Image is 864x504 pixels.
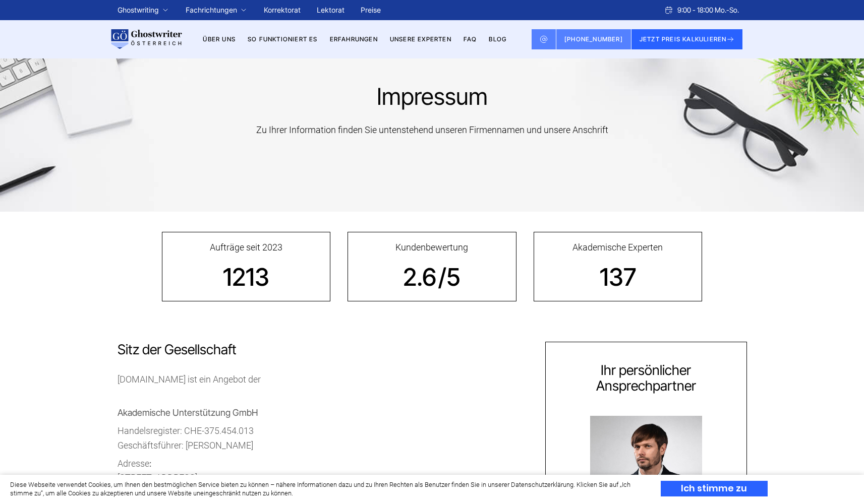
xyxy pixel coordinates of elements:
[353,242,511,253] span: Kundenbewertung
[556,29,631,49] a: [PHONE_NUMBER]
[661,481,768,496] div: Ich stimme zu
[464,35,477,43] a: FAQ
[403,262,436,292] strong: 2.6
[568,362,724,394] div: Ihr persönlicher Ansprechpartner
[600,262,636,292] strong: 137
[203,35,236,43] a: Über uns
[251,85,613,108] h1: Impressum
[564,35,623,43] span: [PHONE_NUMBER]
[223,262,269,292] strong: 1213
[167,242,325,253] span: Aufträge seit 2023
[109,29,182,49] img: logo wirschreiben
[248,35,318,43] a: So funktioniert es
[251,123,613,138] div: Zu Ihrer Information finden Sie untenstehend unseren Firmennamen und unsere Anschrift
[438,262,460,292] strong: /5
[118,407,258,418] strong: Akademische Unterstützung GmbH
[664,6,673,14] img: Schedule
[361,6,381,14] a: Preise
[631,29,743,49] button: JETZT PREIS KALKULIEREN
[330,35,378,43] a: Erfahrungen
[677,4,739,16] span: 9:00 - 18:00 Mo.-So.
[540,35,548,43] img: Email
[264,6,301,14] a: Korrektorat
[489,35,506,43] a: BLOG
[118,424,521,453] p: Handelsregister: CHE-375.454.013 Geschäftsführer: [PERSON_NAME]
[390,35,451,43] a: Unsere Experten
[118,342,521,357] div: Sitz der Gesellschaft
[118,457,521,500] p: Adresse [STREET_ADDRESS] 6207 [GEOGRAPHIC_DATA], [GEOGRAPHIC_DATA]
[186,4,237,16] a: Fachrichtungen
[149,458,151,469] strong: :
[317,6,344,14] a: Lektorat
[10,481,643,498] div: Diese Webseite verwendet Cookies, um Ihnen den bestmöglichen Service bieten zu können – nähere In...
[539,242,697,253] span: Akademische Experten
[118,4,159,16] a: Ghostwriting
[118,372,521,387] p: [DOMAIN_NAME] ist ein Angebot der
